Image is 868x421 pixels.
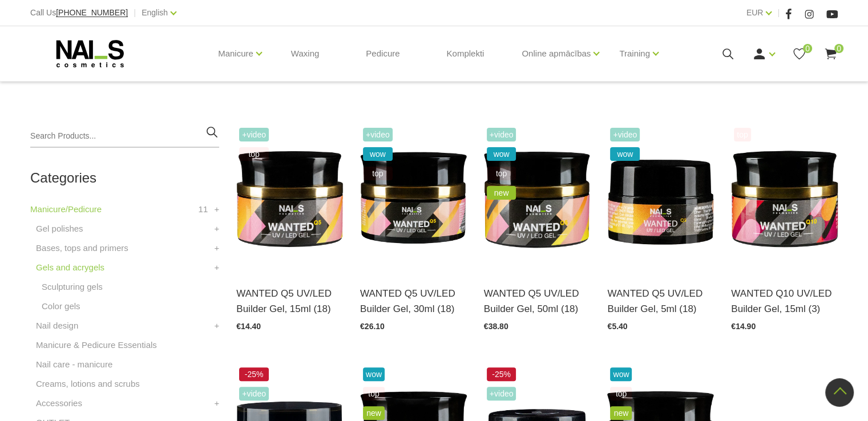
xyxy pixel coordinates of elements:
[199,203,208,216] span: 11
[734,128,750,141] span: top
[522,31,591,76] a: Online apmācības
[487,128,516,141] span: +Video
[42,299,80,313] a: Color gels
[360,322,385,331] span: €26.10
[487,186,516,200] span: new
[36,358,112,371] a: Nail care - manicure
[215,319,220,333] a: +
[777,6,780,20] span: |
[803,44,812,53] span: 0
[610,387,632,400] span: top
[363,147,393,161] span: wow
[484,125,591,272] img: The team of NAI_S cosmetics specialists has created a gel that has been WANTED for long time by n...
[142,6,168,19] a: English
[792,47,806,61] a: 0
[239,128,269,141] span: +Video
[36,241,128,255] a: Bases, tops and primers
[484,286,591,317] a: WANTED Q5 UV/LED Builder Gel, 50ml (18)
[36,377,140,391] a: Creams, lotions and scrubs
[746,6,764,19] a: EUR
[36,222,83,236] a: Gel polishes
[487,167,516,180] span: top
[239,387,269,400] span: +Video
[30,203,102,216] a: Manicure/Pedicure
[215,261,220,274] a: +
[36,338,157,352] a: Manicure & Pedicure Essentials
[823,47,838,61] a: 0
[610,147,640,161] span: wow
[239,147,269,161] span: top
[610,367,632,381] span: wow
[363,367,385,381] span: wow
[487,147,516,161] span: wow
[619,31,650,76] a: Training
[363,167,393,180] span: top
[363,406,385,420] span: new
[134,6,136,20] span: |
[731,322,756,331] span: €14.90
[607,125,714,272] img: The team of NAI_S cosmetics specialists has created a gel that has been WANTED for long time by n...
[282,26,328,81] a: Waxing
[236,125,343,272] img: The team of NAI_S cosmetics specialists has created a gel that has been WANTED for long time by n...
[218,31,253,76] a: Manicure
[30,125,219,148] input: Search Products...
[363,387,385,400] span: top
[215,203,220,216] a: +
[215,222,220,236] a: +
[30,171,219,185] h2: Categories
[731,286,838,317] a: WANTED Q10 UV/LED Builder Gel, 15ml (3)
[484,322,508,331] span: €38.80
[437,26,493,81] a: Komplekti
[30,6,128,20] div: Call Us
[357,26,409,81] a: Pedicure
[610,406,632,420] span: new
[56,9,128,17] a: [PHONE_NUMBER]
[607,322,627,331] span: €5.40
[236,286,343,317] a: WANTED Q5 UV/LED Builder Gel, 15ml (18)
[607,286,714,317] a: WANTED Q5 UV/LED Builder Gel, 5ml (18)
[42,280,103,294] a: Sculpturing gels
[360,286,467,317] a: WANTED Q5 UV/LED Builder Gel, 30ml (18)
[36,396,82,410] a: Accessories
[360,125,467,272] img: The team of NAI_S cosmetics specialists has created a gel that has been WANTED for long time by n...
[36,261,104,274] a: Gels and acrygels
[215,241,220,255] a: +
[610,128,640,141] span: +Video
[487,367,516,381] span: -25%
[239,367,269,381] span: -25%
[36,319,78,333] a: Nail design
[731,125,838,272] img: The team of NAI_S cosmetics specialists has created a gel that has been WANTED for long time by n...
[487,387,516,400] span: +Video
[56,8,128,17] span: [PHONE_NUMBER]
[215,396,220,410] a: +
[363,128,393,141] span: +Video
[236,322,261,331] span: €14.40
[834,44,843,53] span: 0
